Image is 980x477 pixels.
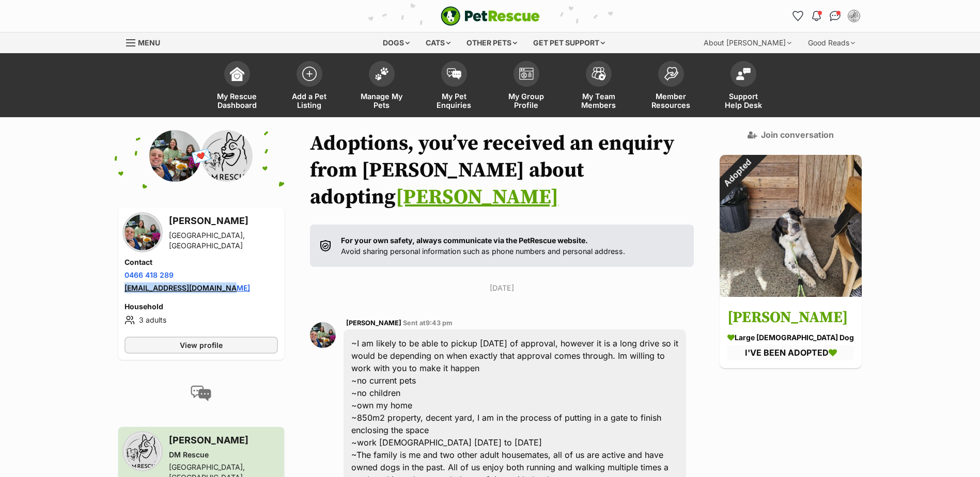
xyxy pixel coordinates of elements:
a: My Group Profile [490,56,563,117]
p: Avoid sharing personal information such as phone numbers and personal address. [341,235,625,257]
img: notifications-46538b983faf8c2785f20acdc204bb7945ddae34d4c08c2a6579f10ce5e182be.svg [812,11,820,21]
span: My Group Profile [503,92,550,109]
ul: Account quick links [790,8,862,24]
img: member-resources-icon-8e73f808a243e03378d46382f2149f9095a855e16c252ad45f914b54edf8863c.svg [664,67,678,81]
a: Menu [126,33,167,51]
a: My Pet Enquiries [418,56,490,117]
span: [PERSON_NAME] [346,319,401,327]
div: Dogs [376,33,417,53]
p: [DATE] [310,282,694,293]
div: Cats [418,33,458,53]
a: My Team Members [563,56,635,117]
img: manage-my-pets-icon-02211641906a0b7f246fdf0571729dbe1e7629f14944591b6c1af311fb30b64b.svg [375,67,389,81]
img: conversation-icon-4a6f8262b818ee0b60e3300018af0b2d0b884aa5de6e9bcb8d3d4eeb1a70a7c4.svg [191,386,211,401]
img: dashboard-icon-eb2f2d2d3e046f16d808141f083e7271f6b2e854fb5c12c21221c1fb7104beca.svg [230,67,244,81]
h3: [PERSON_NAME] [169,433,278,448]
h4: Household [125,301,278,312]
span: Manage My Pets [359,92,405,109]
img: Isabelle Ryan profile pic [310,322,336,348]
div: DM Rescue [169,450,278,460]
img: Isabelle Ryan profile pic [149,130,201,182]
a: [PERSON_NAME] large [DEMOGRAPHIC_DATA] Dog I'VE BEEN ADOPTED [720,299,862,368]
a: [PERSON_NAME] [396,184,558,210]
img: add-pet-listing-icon-0afa8454b4691262ce3f59096e99ab1cd57d4a30225e0717b998d2c9b9846f56.svg [302,67,317,81]
a: 0466 418 289 [125,271,174,279]
img: group-profile-icon-3fa3cf56718a62981997c0bc7e787c4b2cf8bcc04b72c1350f741eb67cf2f40e.svg [519,68,534,80]
a: Add a Pet Listing [273,56,346,117]
h4: Contact [125,257,278,267]
span: Support Help Desk [720,92,767,109]
span: Add a Pet Listing [286,92,333,109]
h3: [PERSON_NAME] [169,214,278,228]
a: Conversations [827,8,844,24]
span: My Pet Enquiries [431,92,477,109]
img: Lianna Watkins profile pic [849,11,859,21]
span: Menu [138,38,160,47]
a: Member Resources [635,56,707,117]
img: help-desk-icon-fdf02630f3aa405de69fd3d07c3f3aa587a6932b1a1747fa1d2bba05be0121f9.svg [736,68,751,80]
span: My Rescue Dashboard [214,92,260,109]
img: Isabelle Ryan profile pic [125,214,161,250]
strong: For your own safety, always communicate via the PetRescue website. [341,236,588,245]
a: PetRescue [441,6,540,26]
a: My Rescue Dashboard [201,56,273,117]
div: [GEOGRAPHIC_DATA], [GEOGRAPHIC_DATA] [169,230,278,251]
a: Adopted [720,289,862,299]
h3: [PERSON_NAME] [727,307,854,330]
img: DM Rescue profile pic [125,433,161,469]
img: logo-e224e6f780fb5917bec1dbf3a21bbac754714ae5b6737aabdf751b685950b380.svg [441,6,540,26]
div: About [PERSON_NAME] [696,33,799,53]
div: Adopted [706,141,769,204]
div: Other pets [459,33,524,53]
a: Favourites [790,8,806,24]
a: Manage My Pets [346,56,418,117]
img: pet-enquiries-icon-7e3ad2cf08bfb03b45e93fb7055b45f3efa6380592205ae92323e6603595dc1f.svg [447,68,461,79]
button: My account [846,8,862,24]
img: team-members-icon-5396bd8760b3fe7c0b43da4ab00e1e3bb1a5d9ba89233759b79545d2d3fc5d0d.svg [592,67,606,81]
span: View profile [180,340,223,351]
span: My Team Members [575,92,622,109]
span: 💌 [190,145,213,167]
span: Sent at [403,319,453,327]
li: 3 adults [125,314,278,326]
a: View profile [125,337,278,354]
button: Notifications [808,8,825,24]
a: [EMAIL_ADDRESS][DOMAIN_NAME] [125,283,250,292]
img: DM Rescue profile pic [201,130,253,182]
img: Otis [720,155,862,297]
h1: Adoptions, you’ve received an enquiry from [PERSON_NAME] about adopting [310,130,694,211]
div: large [DEMOGRAPHIC_DATA] Dog [727,332,854,343]
div: I'VE BEEN ADOPTED [727,346,854,360]
a: Join conversation [748,130,834,139]
a: Support Help Desk [707,56,780,117]
span: 9:43 pm [426,319,453,327]
div: Get pet support [526,33,612,53]
img: chat-41dd97257d64d25036548639549fe6c8038ab92f7586957e7f3b1b290dea8141.svg [830,11,841,21]
div: Good Reads [801,33,862,53]
span: Member Resources [648,92,694,109]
